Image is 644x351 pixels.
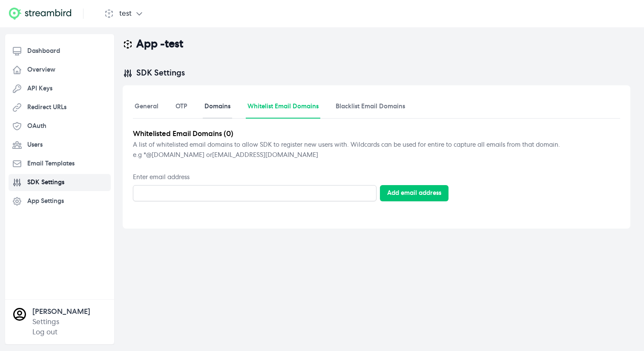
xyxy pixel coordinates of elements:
[136,38,183,51] h1: App - test
[7,7,73,20] img: Streambird
[133,141,620,149] p: A list of whitelisted email domains to allow SDK to register new users with. Wildcards can be use...
[9,155,111,172] a: Email Templates
[27,197,64,206] span: App Settings
[9,80,111,97] a: API Keys
[9,118,111,135] a: OAuth
[27,160,75,168] span: Email Templates
[203,96,232,119] a: Domains
[9,193,111,210] a: App Settings
[104,9,144,19] button: test
[32,329,57,336] a: Log out
[32,307,90,317] p: [PERSON_NAME]
[133,151,620,160] p: e.g *@[DOMAIN_NAME] or [EMAIL_ADDRESS][DOMAIN_NAME]
[387,189,441,197] div: Add email address
[9,61,111,78] a: Overview
[32,319,59,325] a: Settings
[246,96,320,119] a: Whitelist Email Domains
[27,66,55,74] span: Overview
[334,96,407,119] a: Blacklist Email Domains
[133,129,620,139] p: Whitelisted Email Domains ( 0 )
[9,43,111,60] a: Dashboard
[27,122,46,131] span: OAuth
[27,103,66,112] span: Redirect URLs
[27,141,43,149] span: Users
[9,136,111,154] a: Users
[133,96,160,119] a: General
[123,68,185,78] h2: SDK Settings
[174,96,189,119] a: OTP
[9,43,111,223] nav: Sidebar
[380,185,448,201] button: Add email address
[9,99,111,116] a: Redirect URLs
[27,84,52,93] span: API Keys
[27,47,60,55] span: Dashboard
[27,178,64,187] span: SDK Settings
[9,174,111,191] a: SDK Settings
[119,9,132,19] h1: test
[133,173,620,182] label: Enter email address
